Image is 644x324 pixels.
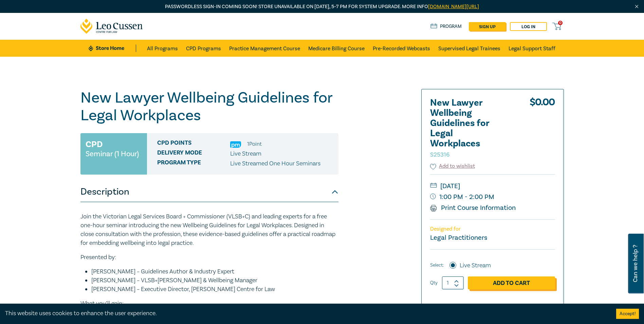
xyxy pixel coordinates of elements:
[469,22,506,31] a: sign up
[430,279,438,287] label: Qty
[428,3,479,10] a: [DOMAIN_NAME][URL]
[430,23,462,30] a: Program
[229,40,300,57] a: Practice Management Course
[157,159,230,168] span: Program type
[430,262,444,269] span: Select:
[80,3,564,11] p: Passwordless sign-in coming soon! Store unavailable on [DATE], 5–7 PM for system upgrade. More info
[558,21,563,25] span: 0
[430,181,555,192] small: [DATE]
[186,40,221,57] a: CPD Programs
[509,40,555,57] a: Legal Support Staff
[89,44,136,52] a: Store Home
[80,89,338,124] h1: New Lawyer Wellbeing Guidelines for Legal Workplaces
[157,140,230,148] span: CPD Points
[247,140,262,148] li: 1 Point
[86,138,103,150] h3: CPD
[230,141,241,148] img: Practice Management & Business Skills
[91,267,338,276] li: [PERSON_NAME] – Guidelines Author & Industry Expert
[430,98,505,159] h2: New Lawyer Wellbeing Guidelines for Legal Workplaces
[157,149,230,158] span: Delivery Mode
[460,261,491,270] label: Live Stream
[230,150,261,158] span: Live Stream
[616,309,639,319] button: Accept cookies
[91,285,338,294] li: [PERSON_NAME] – Executive Director, [PERSON_NAME] Centre for Law
[80,182,338,202] button: Description
[86,150,139,157] small: Seminar (1 Hour)
[308,40,365,57] a: Medicare Billing Course
[230,159,320,168] p: Live Streamed One Hour Seminars
[80,212,338,248] p: Join the Victorian Legal Services Board + Commissioner (VLSB+C) and leading experts for a free on...
[634,4,640,10] img: Close
[632,238,639,289] span: Can we help ?
[430,162,475,170] button: Add to wishlist
[430,226,555,232] p: Designed for
[430,233,487,242] small: Legal Practitioners
[438,40,500,57] a: Supervised Legal Trainees
[373,40,430,57] a: Pre-Recorded Webcasts
[530,98,555,162] div: $ 0.00
[91,276,338,285] li: [PERSON_NAME] – VLSB+[PERSON_NAME] & Wellbeing Manager
[430,151,449,159] small: S25316
[5,309,606,318] div: This website uses cookies to enhance the user experience.
[442,276,464,289] input: 1
[510,22,547,31] a: Log in
[430,192,555,202] small: 1:00 PM - 2:00 PM
[430,203,516,212] a: Print Course Information
[80,253,338,262] p: Presented by:
[147,40,178,57] a: All Programs
[80,299,338,308] p: What you’ll gain:
[468,276,555,289] a: Add to Cart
